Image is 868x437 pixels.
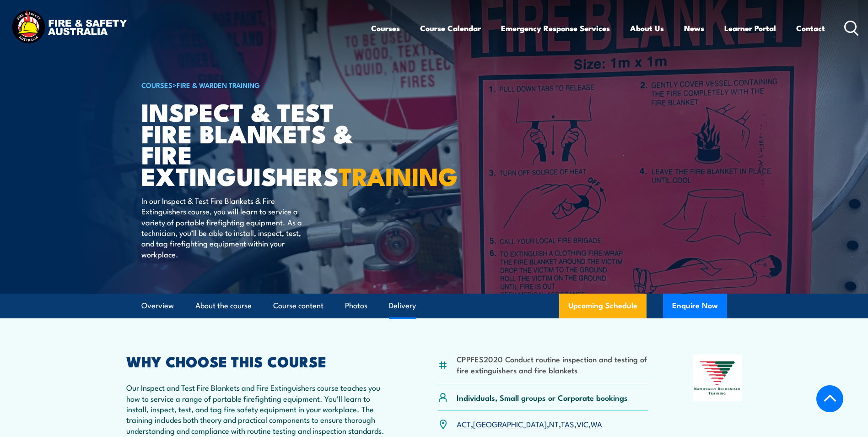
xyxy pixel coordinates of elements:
a: Delivery [389,294,416,318]
a: About the course [195,294,252,318]
h6: > [141,79,367,90]
a: Course content [273,294,323,318]
a: Overview [141,294,174,318]
p: Our Inspect and Test Fire Blankets and Fire Extinguishers course teaches you how to service a ran... [126,382,394,436]
a: Fire & Warden Training [177,80,260,90]
p: , , , , , [457,419,602,429]
a: WA [591,418,602,429]
li: CPPFES2020 Conduct routine inspection and testing of fire extinguishers and fire blankets [457,354,648,375]
a: ACT [457,418,471,429]
a: News [684,16,704,40]
a: [GEOGRAPHIC_DATA] [473,418,547,429]
a: NT [549,418,559,429]
a: Contact [796,16,825,40]
p: Individuals, Small groups or Corporate bookings [457,392,628,403]
img: Nationally Recognised Training logo. [693,355,742,401]
h1: Inspect & Test Fire Blankets & Fire Extinguishers [141,101,367,186]
a: Course Calendar [420,16,481,40]
h2: WHY CHOOSE THIS COURSE [126,355,394,367]
a: Courses [371,16,400,40]
a: About Us [630,16,664,40]
a: Photos [345,294,367,318]
a: Learner Portal [724,16,776,40]
p: In our Inspect & Test Fire Blankets & Fire Extinguishers course, you will learn to service a vari... [141,195,308,259]
button: Enquire Now [663,294,727,318]
a: COURSES [141,80,173,90]
a: Upcoming Schedule [559,294,647,318]
a: TAS [561,418,574,429]
strong: TRAINING [339,156,458,194]
a: VIC [577,418,588,429]
a: Emergency Response Services [501,16,610,40]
